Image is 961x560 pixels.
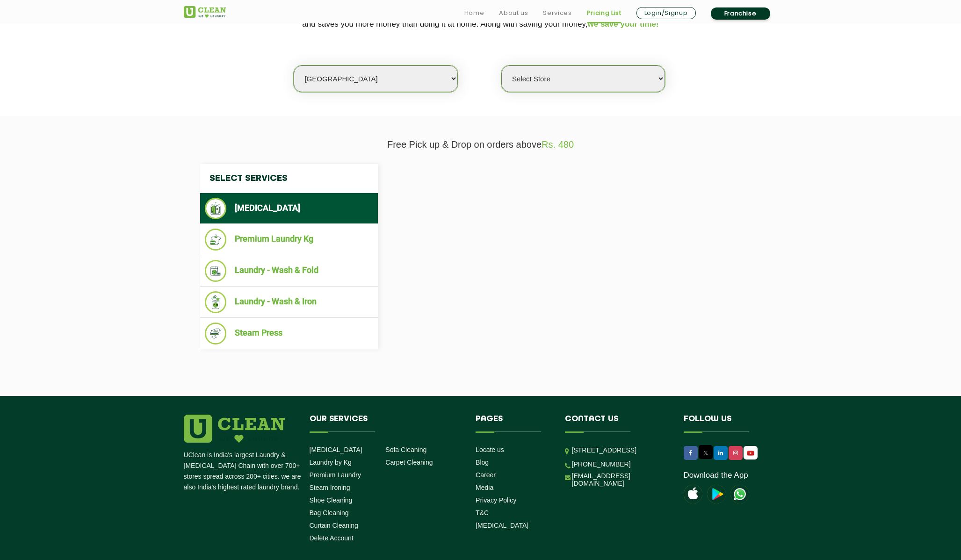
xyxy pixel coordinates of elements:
h4: Follow us [684,415,766,432]
a: Sofa Cleaning [385,446,426,453]
li: Laundry - Wash & Fold [205,260,373,282]
h4: Select Services [200,164,378,193]
a: Curtain Cleaning [310,522,358,529]
a: Media [476,484,493,491]
a: Pricing List [587,7,621,19]
img: apple-icon.png [684,485,702,503]
span: Rs. 480 [542,139,574,150]
a: Blog [476,459,489,466]
a: Delete Account [310,534,354,542]
img: Premium Laundry Kg [205,229,227,251]
h4: Pages [476,415,551,432]
img: logo.png [184,415,285,443]
a: About us [499,7,528,19]
a: [MEDICAL_DATA] [476,522,528,529]
img: UClean Laundry and Dry Cleaning [184,6,226,18]
li: Laundry - Wash & Iron [205,291,373,313]
img: Laundry - Wash & Fold [205,260,227,282]
a: Carpet Cleaning [385,459,433,466]
span: we save your time! [588,20,659,29]
a: Locate us [476,446,504,453]
a: Home [464,7,484,19]
a: Shoe Cleaning [310,496,353,504]
li: Steam Press [205,323,373,345]
a: [PHONE_NUMBER] [572,460,631,468]
a: Download the App [684,471,748,480]
a: Franchise [711,7,770,20]
a: Services [543,7,571,19]
p: Free Pick up & Drop on orders above [184,139,778,150]
a: Premium Laundry [310,471,361,479]
li: Premium Laundry Kg [205,229,373,251]
img: playstoreicon.png [707,485,726,503]
a: Bag Cleaning [310,509,349,517]
img: Laundry - Wash & Iron [205,291,227,313]
img: Steam Press [205,323,227,345]
img: UClean Laundry and Dry Cleaning [744,448,757,458]
img: UClean Laundry and Dry Cleaning [730,485,749,503]
h4: Our Services [310,415,462,432]
p: [STREET_ADDRESS] [572,445,670,456]
li: [MEDICAL_DATA] [205,198,373,219]
a: Steam Ironing [310,484,350,491]
a: [MEDICAL_DATA] [310,446,362,453]
a: Login/Signup [636,7,696,19]
a: Laundry by Kg [310,459,352,466]
a: Career [476,471,496,479]
img: Dry Cleaning [205,198,227,219]
p: UClean is India's largest Laundry & [MEDICAL_DATA] Chain with over 700+ stores spread across 200+... [184,450,303,493]
a: [EMAIL_ADDRESS][DOMAIN_NAME] [572,472,670,487]
a: T&C [476,509,489,517]
h4: Contact us [565,415,670,432]
a: Privacy Policy [476,496,516,504]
